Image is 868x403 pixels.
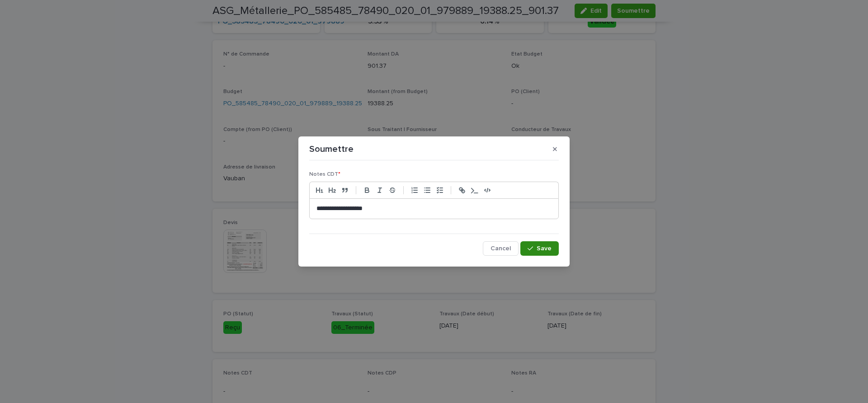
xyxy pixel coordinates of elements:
button: Save [520,241,559,256]
button: Cancel [483,241,519,256]
span: Cancel [491,245,511,252]
p: Soumettre [309,144,354,155]
span: Save [537,245,552,252]
span: Notes CDT [309,172,340,177]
